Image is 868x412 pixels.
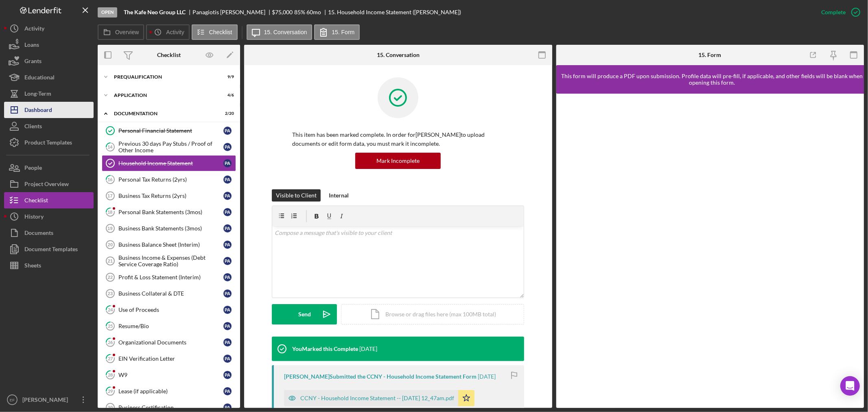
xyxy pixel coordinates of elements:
tspan: 18 [108,209,113,215]
time: 2025-09-08 04:47 [478,373,496,380]
a: 22Profit & Loss Statement (Interim)PA [102,269,236,285]
tspan: 23 [108,291,113,296]
a: 18Personal Bank Statements (3mos)PA [102,204,236,220]
tspan: 21 [108,259,113,263]
div: Business Income & Expenses (Debt Service Coverage Ratio) [118,254,223,267]
tspan: 17 [107,193,112,198]
a: 24Use of ProceedsPA [102,302,236,318]
div: Documentation [114,111,214,116]
div: 15. Conversation [377,52,420,58]
div: [PERSON_NAME] Submitted the CCNY - Household Income Statement Form [284,373,477,380]
div: Previous 30 days Pay Stubs / Proof of Other Income [118,140,223,153]
div: Business Balance Sheet (Interim) [118,241,223,248]
div: Personal Bank Statements (3mos) [118,209,223,215]
div: P A [223,306,232,314]
div: P A [223,175,232,184]
div: Personal Financial Statement [118,127,223,134]
button: EF[PERSON_NAME] [4,392,94,408]
div: P A [223,257,232,265]
div: Complete [821,4,846,20]
div: Checklist [157,52,181,58]
a: Personal Financial StatementPA [102,123,236,139]
div: 9 / 9 [219,75,234,79]
div: P A [223,322,232,330]
button: Visible to Client [272,189,321,202]
button: Checklist [192,24,238,40]
div: P A [223,403,232,412]
a: 16Personal Tax Returns (2yrs)PA [102,171,236,188]
div: Application [114,93,214,98]
div: CCNY - Household Income Statement -- [DATE] 12_47am.pdf [300,395,454,401]
button: 15. Form [314,24,360,40]
tspan: 25 [108,323,113,329]
div: Open Intercom Messenger [840,376,860,396]
div: Mark Incomplete [376,153,420,169]
div: This form will produce a PDF upon submission. Profile data will pre-fill, if applicable, and othe... [560,73,864,86]
label: Checklist [209,29,232,35]
div: Visible to Client [276,189,317,202]
button: Send [272,304,337,324]
tspan: 22 [108,275,113,280]
div: P A [223,355,232,363]
div: Panagiotis [PERSON_NAME] [192,9,272,15]
button: CCNY - Household Income Statement -- [DATE] 12_47am.pdf [284,390,474,406]
div: P A [223,289,232,298]
a: 19Business Bank Statements (3mos)PA [102,220,236,237]
iframe: Lenderfit form [564,102,857,400]
p: This item has been marked complete. In order for [PERSON_NAME] to upload documents or edit form d... [292,130,504,149]
text: EF [10,398,15,402]
div: Organizational Documents [118,339,223,346]
tspan: 30 [108,405,113,410]
div: 4 / 6 [219,93,234,98]
a: 28W9PA [102,367,236,383]
label: 15. Form [332,29,354,35]
div: Profit & Loss Statement (Interim) [118,274,223,281]
tspan: 16 [108,177,113,182]
div: Business Collateral & DTE [118,290,223,297]
div: Resume/Bio [118,323,223,329]
div: P A [223,159,232,167]
div: Open [98,7,117,18]
tspan: 19 [107,226,112,231]
a: 14Previous 30 days Pay Stubs / Proof of Other IncomePA [102,139,236,155]
a: 26Organizational DocumentsPA [102,334,236,351]
div: Business Bank Statements (3mos) [118,225,223,232]
tspan: 24 [108,307,113,312]
div: Business Certification [118,404,223,411]
div: 85 % [294,9,305,15]
label: 15. Conversation [264,29,307,35]
tspan: 28 [108,372,113,377]
tspan: 20 [108,242,113,247]
div: P A [223,143,232,151]
a: 27EIN Verification LetterPA [102,351,236,367]
time: 2025-09-25 00:03 [359,346,377,352]
button: Complete [813,4,864,20]
div: You Marked this Complete [292,346,358,352]
b: The Kafe Neo Group LLC [124,9,186,15]
div: P A [223,127,232,135]
a: 25Resume/BioPA [102,318,236,334]
div: Lease (if applicable) [118,388,223,394]
div: P A [223,192,232,200]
